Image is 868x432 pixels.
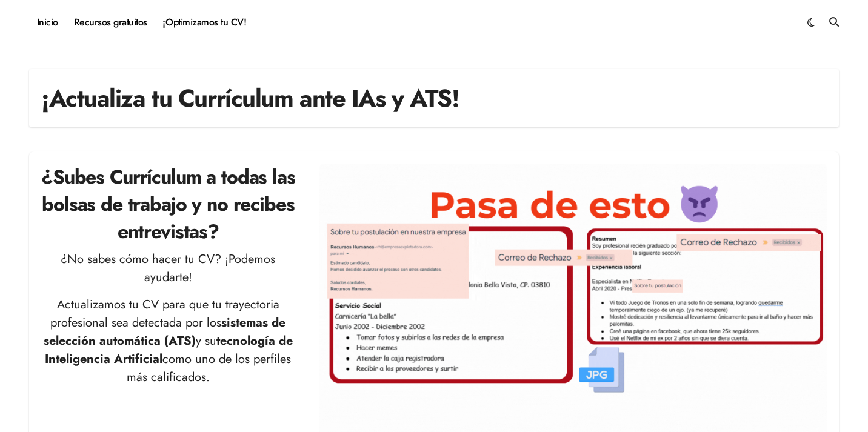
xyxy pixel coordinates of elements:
h1: ¡Actualiza tu Currículum ante IAs y ATS! [41,81,459,115]
strong: tecnología de Inteligencia Artificial [45,332,293,368]
a: Recursos gratuitos [66,6,155,39]
a: Inicio [29,6,66,39]
p: Actualizamos tu CV para que tu trayectoria profesional sea detectada por los y su como uno de los... [41,296,295,387]
strong: sistemas de selección automática (ATS) [44,314,286,350]
a: ¡Optimizamos tu CV! [155,6,254,39]
p: ¿No sabes cómo hacer tu CV? ¡Podemos ayudarte! [41,250,295,287]
h2: ¿Subes Currículum a todas las bolsas de trabajo y no recibes entrevistas? [41,164,295,245]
